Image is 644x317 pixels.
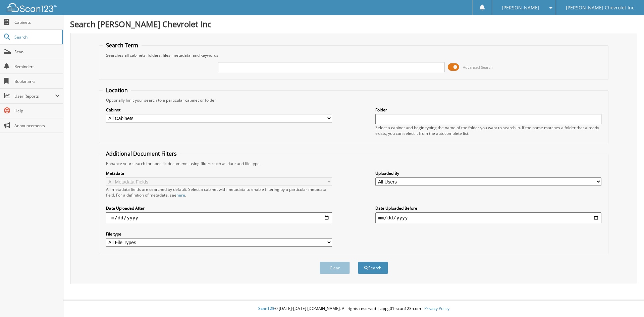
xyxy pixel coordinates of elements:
[14,93,55,99] span: User Reports
[103,52,605,58] div: Searches all cabinets, folders, files, metadata, and keywords
[320,262,350,274] button: Clear
[14,64,60,69] span: Reminders
[424,306,449,311] a: Privacy Policy
[106,205,332,211] label: Date Uploaded After
[176,192,185,198] a: here
[14,34,59,40] span: Search
[103,97,605,103] div: Optionally limit your search to a particular cabinet or folder
[375,107,601,113] label: Folder
[103,87,131,94] legend: Location
[70,18,637,30] h1: Search [PERSON_NAME] Chevrolet Inc
[14,123,60,128] span: Announcements
[375,125,601,136] div: Select a cabinet and begin typing the name of the folder you want to search in. If the name match...
[14,49,60,55] span: Scan
[106,170,332,176] label: Metadata
[375,205,601,211] label: Date Uploaded Before
[566,6,634,10] span: [PERSON_NAME] Chevrolet Inc
[103,161,605,166] div: Enhance your search for specific documents using filters such as date and file type.
[63,301,644,317] div: © [DATE]-[DATE] [DOMAIN_NAME]. All rights reserved | appg01-scan123-com |
[375,170,601,176] label: Uploaded By
[103,150,180,157] legend: Additional Document Filters
[103,42,142,49] legend: Search Term
[106,212,332,223] input: start
[258,306,274,311] span: Scan123
[358,262,388,274] button: Search
[375,212,601,223] input: end
[106,107,332,113] label: Cabinet
[106,231,332,237] label: File type
[14,78,60,84] span: Bookmarks
[502,6,539,10] span: [PERSON_NAME]
[14,108,60,114] span: Help
[14,19,60,25] span: Cabinets
[463,65,493,70] span: Advanced Search
[7,3,57,12] img: scan123-logo-white.svg
[106,187,332,198] div: All metadata fields are searched by default. Select a cabinet with metadata to enable filtering b...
